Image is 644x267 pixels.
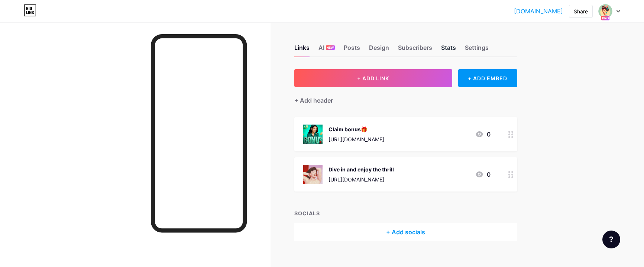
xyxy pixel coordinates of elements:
[329,125,384,133] div: Claim bonus🎁
[574,7,588,15] div: Share
[514,7,563,16] a: [DOMAIN_NAME]
[344,43,360,57] div: Posts
[329,176,394,183] div: [URL][DOMAIN_NAME]
[303,165,323,184] img: Dive in and enjoy the thrill
[294,96,333,105] div: + Add header
[458,69,517,87] div: + ADD EMBED
[303,125,323,144] img: Claim bonus🎁
[318,43,335,57] div: AI
[357,75,389,81] span: + ADD LINK
[475,170,491,179] div: 0
[441,43,456,57] div: Stats
[465,43,489,57] div: Settings
[329,165,394,173] div: Dive in and enjoy the thrill
[398,43,432,57] div: Subscribers
[294,209,517,217] div: SOCIALS
[294,69,452,87] button: + ADD LINK
[294,43,310,57] div: Links
[329,135,384,143] div: [URL][DOMAIN_NAME]
[294,223,517,241] div: + Add socials
[475,130,491,139] div: 0
[369,43,389,57] div: Design
[598,4,612,18] img: pinupaviator
[327,45,334,50] span: NEW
